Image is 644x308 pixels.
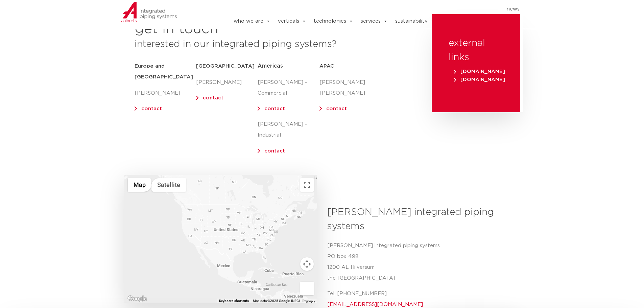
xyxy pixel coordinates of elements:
[126,294,148,303] a: Open this area in Google Maps (opens a new window)
[213,4,520,15] nav: Menu
[300,178,314,192] button: Toggle fullscreen view
[327,240,515,284] p: [PERSON_NAME] integrated piping systems PO box 498 1200 AL Hilversum the [GEOGRAPHIC_DATA]
[327,205,515,234] h3: [PERSON_NAME] integrated piping systems
[300,282,314,295] button: Drag Pegman onto the map to open Street View
[253,299,300,303] span: Map data ©2025 Google, INEGI
[327,302,423,307] a: [EMAIL_ADDRESS][DOMAIN_NAME]
[361,15,388,28] a: services
[203,95,223,100] a: contact
[135,21,218,37] h2: get in touch
[196,61,258,72] h5: [GEOGRAPHIC_DATA]
[314,15,353,28] a: technologies
[454,77,505,82] span: [DOMAIN_NAME]
[126,294,148,303] img: Google
[258,119,319,141] p: [PERSON_NAME] – Industrial
[196,77,258,88] p: [PERSON_NAME]
[135,37,415,51] h3: interested in our integrated piping systems?
[449,36,503,65] h3: external links
[258,63,283,69] span: Americas
[300,257,314,271] button: Map camera controls
[319,77,381,99] p: [PERSON_NAME] [PERSON_NAME]
[507,4,520,15] a: news
[264,148,285,153] a: contact
[128,178,151,192] button: Show street map
[264,106,285,111] a: contact
[219,299,249,303] button: Keyboard shortcuts
[395,15,435,28] a: sustainability
[454,69,505,74] span: [DOMAIN_NAME]
[319,61,381,72] h5: APAC
[278,15,306,28] a: verticals
[452,77,507,82] a: [DOMAIN_NAME]
[141,106,162,111] a: contact
[304,300,315,304] a: Terms (opens in new tab)
[135,88,196,99] p: [PERSON_NAME]
[452,69,507,74] a: [DOMAIN_NAME]
[326,106,347,111] a: contact
[135,64,193,79] strong: Europe and [GEOGRAPHIC_DATA]
[151,178,186,192] button: Show satellite imagery
[258,77,319,99] p: [PERSON_NAME] – Commercial
[234,15,270,28] a: who we are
